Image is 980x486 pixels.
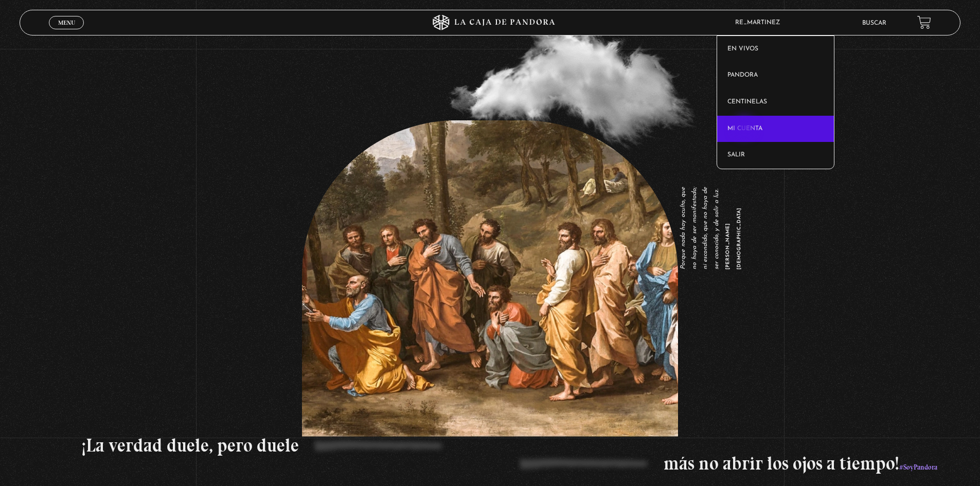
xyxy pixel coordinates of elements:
[717,116,834,142] a: Mi cuenta
[723,187,745,269] span: [PERSON_NAME][DEMOGRAPHIC_DATA]
[899,463,937,471] span: #SoyPandora
[55,28,79,35] span: Cerrar
[717,89,834,116] a: Centinelas
[717,142,834,169] a: Salir
[862,20,886,26] a: Buscar
[58,20,75,26] span: Menu
[730,20,791,26] span: re_martinez
[717,36,834,63] a: En vivos
[917,15,931,29] a: View your shopping cart
[679,187,745,269] p: Porque nada hay oculto, que no haya de ser manifestado; ni escondido, que no haya de ser conocido...
[717,62,834,89] a: Pandora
